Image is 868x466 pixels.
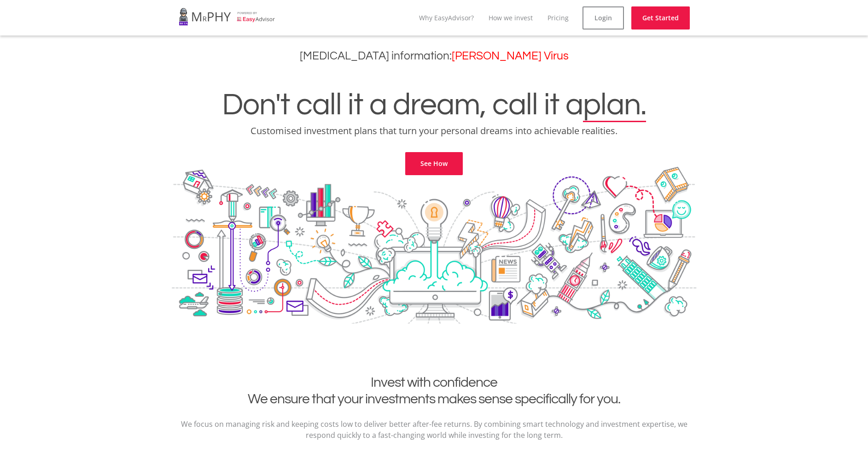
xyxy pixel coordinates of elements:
[7,89,861,121] h1: Don't call it a dream, call it a
[419,13,474,22] a: Why EasyAdvisor?
[7,124,861,137] p: Customised investment plans that turn your personal dreams into achievable realities.
[583,6,624,29] a: Login
[179,374,690,407] h2: Invest with confidence We ensure that your investments makes sense specifically for you.
[631,6,690,29] a: Get Started
[179,419,690,441] p: We focus on managing risk and keeping costs low to deliver better after-fee returns. By combining...
[7,49,861,63] h3: [MEDICAL_DATA] information:
[489,13,533,22] a: How we invest
[548,13,569,22] a: Pricing
[583,89,646,121] span: plan.
[452,50,569,62] a: [PERSON_NAME] Virus
[405,152,463,175] a: See How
